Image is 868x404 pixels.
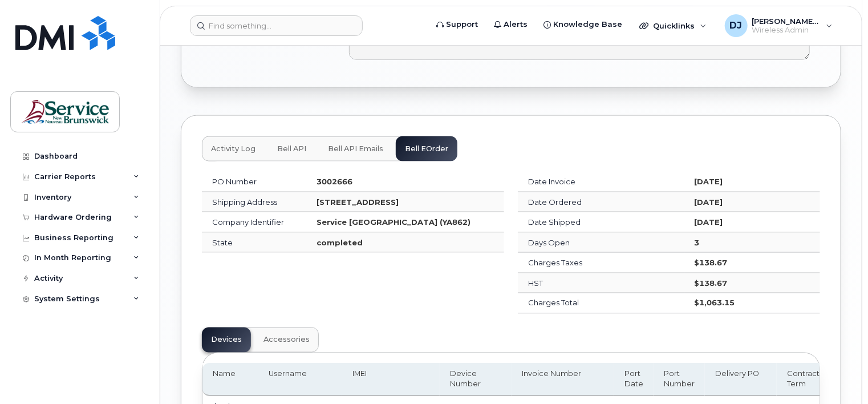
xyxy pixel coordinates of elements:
[717,14,841,37] div: Deveaux, Jennifer (ONB)
[695,238,700,247] strong: 3
[202,192,306,213] td: Shipping Address
[328,144,383,153] span: Bell API Emails
[258,363,342,397] th: Username
[317,238,363,247] strong: completed
[695,197,723,207] strong: [DATE]
[277,144,306,153] span: Bell API
[518,253,684,273] td: Charges Taxes
[440,363,512,397] th: Device Number
[202,212,306,233] td: Company Identifier
[695,177,723,186] strong: [DATE]
[695,217,723,227] strong: [DATE]
[512,363,614,397] th: Invoice Number
[211,144,255,153] span: Activity Log
[695,278,728,288] strong: $138.67
[317,217,470,227] strong: Service [GEOGRAPHIC_DATA] (YA862)
[317,197,399,207] strong: [STREET_ADDRESS]
[202,363,258,397] th: Name
[730,19,743,33] span: DJ
[190,15,363,36] input: Find something...
[705,363,777,397] th: Delivery PO
[263,336,310,345] span: Accessories
[518,172,684,192] td: Date Invoice
[518,273,684,294] td: HST
[653,21,695,30] span: Quicklinks
[553,19,622,30] span: Knowledge Base
[695,298,735,308] strong: $1,063.15
[428,13,486,36] a: Support
[486,13,536,36] a: Alerts
[446,19,478,30] span: Support
[342,363,440,397] th: IMEI
[536,13,630,36] a: Knowledge Base
[614,363,654,397] th: Port Date
[317,177,352,186] strong: 3002666
[631,14,715,37] div: Quicklinks
[752,26,821,35] span: Wireless Admin
[695,258,728,267] strong: $138.67
[202,233,306,253] td: State
[777,363,832,397] th: Contract Term
[202,172,306,192] td: PO Number
[518,212,684,233] td: Date Shipped
[504,19,528,30] span: Alerts
[654,363,705,397] th: Port Number
[752,17,821,26] span: [PERSON_NAME] (ONB)
[518,293,684,314] td: Charges Total
[518,192,684,213] td: Date Ordered
[518,233,684,253] td: Days Open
